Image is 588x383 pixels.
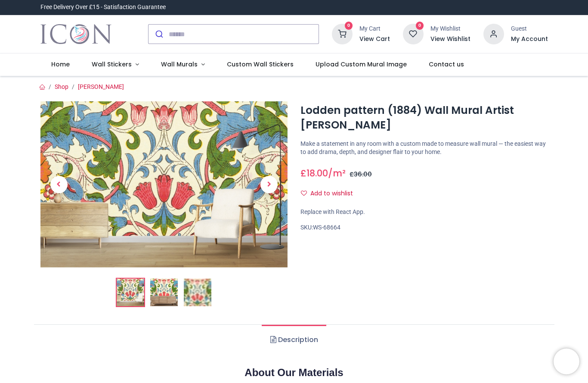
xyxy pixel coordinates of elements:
[354,170,372,179] span: 36.00
[92,60,132,69] span: Wall Stickers
[367,3,548,12] iframe: Customer reviews powered by Trustpilot
[150,279,178,306] img: WS-68664-02
[554,348,579,374] iframe: Brevo live chat
[50,176,68,193] span: Previous
[262,325,326,355] a: Description
[81,53,150,76] a: Wall Stickers
[332,30,353,37] a: 0
[313,224,340,231] span: WS-68664
[430,25,470,33] div: My Wishlist
[300,103,548,133] h1: Lodden pattern (1884) Wall Mural Artist [PERSON_NAME]
[316,60,407,69] span: Upload Custom Mural Image
[40,3,166,12] div: Free Delivery Over £15 - Satisfaction Guarantee
[40,22,111,46] img: Icon Wall Stickers
[300,186,360,201] button: Add to wishlistAdd to wishlist
[403,30,424,37] a: 0
[40,365,548,380] h2: About Our Materials
[117,279,144,306] img: Lodden pattern (1884) Wall Mural Artist William Morris
[416,22,424,30] sup: 0
[306,167,328,179] span: 18.00
[150,53,216,76] a: Wall Murals
[430,35,470,44] a: View Wishlist
[40,126,77,242] a: Previous
[511,35,548,44] a: My Account
[251,126,288,242] a: Next
[300,223,548,232] div: SKU:
[300,140,548,157] p: Make a statement in any room with a custom made to measure wall mural — the easiest way to add dr...
[345,22,353,30] sup: 0
[55,83,68,90] a: Shop
[161,60,198,69] span: Wall Murals
[511,25,548,33] div: Guest
[40,22,111,46] a: Logo of Icon Wall Stickers
[227,60,294,69] span: Custom Wall Stickers
[51,60,70,69] span: Home
[149,25,169,44] button: Submit
[328,167,346,179] span: /m²
[78,83,124,90] a: [PERSON_NAME]
[350,170,372,179] span: £
[300,208,548,217] div: Replace with React App.
[40,101,288,267] img: Lodden pattern (1884) Wall Mural Artist William Morris
[301,190,307,196] i: Add to wishlist
[260,176,278,193] span: Next
[359,35,390,44] a: View Cart
[429,60,464,69] span: Contact us
[300,167,328,179] span: £
[184,279,211,306] img: WS-68664-03
[359,25,390,33] div: My Cart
